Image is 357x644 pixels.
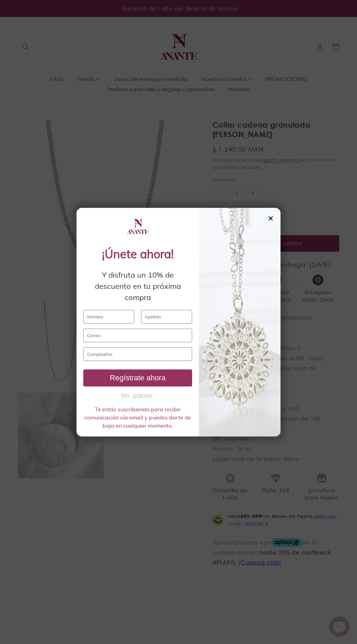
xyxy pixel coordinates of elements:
[86,374,189,382] div: Regístrate ahora
[83,269,192,303] div: Y disfruta un 10% de descuento en tu próxima compra
[83,245,192,263] div: ¡Únete ahora!
[141,310,192,324] input: Apellido
[83,310,134,324] input: Nombre
[126,215,150,238] img: logo
[83,405,192,430] div: Te estás suscribiendo para recibir comunicación vía email y puedes darte de baja en cualquier mom...
[83,329,192,342] input: Correo
[268,215,274,222] div: ✕
[83,369,192,386] button: Regístrate ahora
[83,392,192,400] button: No, gracias.
[83,347,192,361] input: Cumpleaños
